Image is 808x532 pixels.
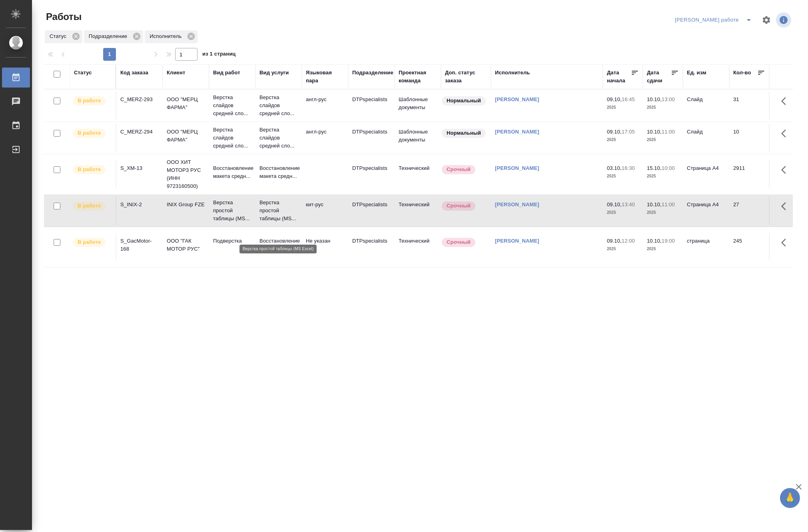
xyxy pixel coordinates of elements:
a: [PERSON_NAME] [495,165,539,171]
p: 10.10, [647,201,662,207]
p: 15.10, [647,165,662,171]
div: Проектная команда [399,69,437,85]
p: 2025 [607,104,639,112]
p: 10.10, [647,96,662,102]
span: Настроить таблицу [757,10,776,30]
p: 2025 [647,172,679,180]
p: В работе [78,238,101,246]
p: 19:00 [662,238,675,244]
span: Работы [44,10,82,23]
td: DTPspecialists [348,160,395,188]
a: [PERSON_NAME] [495,238,539,244]
td: Технический [395,160,441,188]
p: 16:30 [622,165,635,171]
div: Клиент [167,69,185,77]
div: S_INIX-2 [120,201,159,209]
p: Верстка слайдов средней сло... [259,94,298,118]
div: Исполнитель выполняет работу [72,201,112,211]
div: S_GacMotor-168 [120,237,159,253]
p: Верстка слайдов средней сло... [213,126,251,150]
p: Верстка слайдов средней сло... [213,94,251,118]
p: 16:45 [622,96,635,102]
p: Подверстка [213,237,251,245]
p: 2025 [607,245,639,253]
p: ООО "ГАК МОТОР РУС" [167,237,205,253]
div: Языковая пара [306,69,344,85]
div: Исполнитель [145,30,198,43]
button: 🙏 [780,488,800,508]
p: 09.10, [607,129,622,135]
p: 2025 [647,104,679,112]
p: 11:00 [662,129,675,135]
div: S_XM-13 [120,164,159,172]
div: Подразделение [352,69,393,77]
p: Срочный [447,202,471,210]
button: Здесь прячутся важные кнопки [776,124,796,143]
p: Восстановление макета средн... [259,164,298,180]
div: split button [673,14,757,26]
td: Страница А4 [683,160,729,188]
td: 2911 [729,160,769,188]
td: Технический [395,197,441,225]
div: Ед. изм [687,69,706,77]
div: C_MERZ-293 [120,96,159,104]
p: Статус [50,32,69,40]
td: DTPspecialists [348,124,395,152]
p: 10:00 [662,165,675,171]
div: Доп. статус заказа [445,69,487,85]
td: страница [683,233,729,261]
td: 27 [729,197,769,225]
td: Технический [395,233,441,261]
p: 03.10, [607,165,622,171]
p: Восстановление сложного мак... [259,237,298,253]
td: DTPspecialists [348,92,395,120]
p: Верстка слайдов средней сло... [259,126,298,150]
p: 12:00 [622,238,635,244]
p: Нормальный [447,97,481,105]
div: Исполнитель выполняет работу [72,237,112,248]
p: 13:00 [662,96,675,102]
p: 09.10, [607,238,622,244]
button: Здесь прячутся важные кнопки [776,197,796,216]
td: 10 [729,124,769,152]
p: 2025 [647,245,679,253]
p: Срочный [447,238,471,246]
td: Шаблонные документы [395,124,441,152]
div: Код заказа [120,69,148,77]
div: Статус [74,69,92,77]
td: англ-рус [302,92,348,120]
div: Исполнитель выполняет работу [72,164,112,175]
button: Здесь прячутся важные кнопки [776,233,796,252]
p: Восстановление макета средн... [213,164,251,180]
p: 2025 [607,209,639,217]
p: INIX Group FZE [167,201,205,209]
p: 09.10, [607,96,622,102]
p: В работе [78,97,101,105]
a: [PERSON_NAME] [495,201,539,207]
p: ООО "МЕРЦ ФАРМА" [167,96,205,112]
div: Дата сдачи [647,69,671,85]
td: Шаблонные документы [395,92,441,120]
p: Нормальный [447,129,481,137]
p: 2025 [647,209,679,217]
p: Подразделение [89,32,130,40]
p: 09.10, [607,201,622,207]
div: Вид услуги [259,69,289,77]
div: Статус [45,30,82,43]
td: Слайд [683,92,729,120]
p: Срочный [447,165,471,173]
p: 10.10, [647,129,662,135]
td: Не указан [302,233,348,261]
div: Подразделение [84,30,143,43]
span: 🙏 [783,490,797,506]
td: DTPspecialists [348,233,395,261]
div: Вид работ [213,69,240,77]
div: Исполнитель [495,69,530,77]
button: Здесь прячутся важные кнопки [776,92,796,111]
p: 2025 [607,172,639,180]
a: [PERSON_NAME] [495,129,539,135]
p: Исполнитель [150,32,184,40]
td: 245 [729,233,769,261]
p: ООО "МЕРЦ ФАРМА" [167,128,205,144]
td: DTPspecialists [348,197,395,225]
